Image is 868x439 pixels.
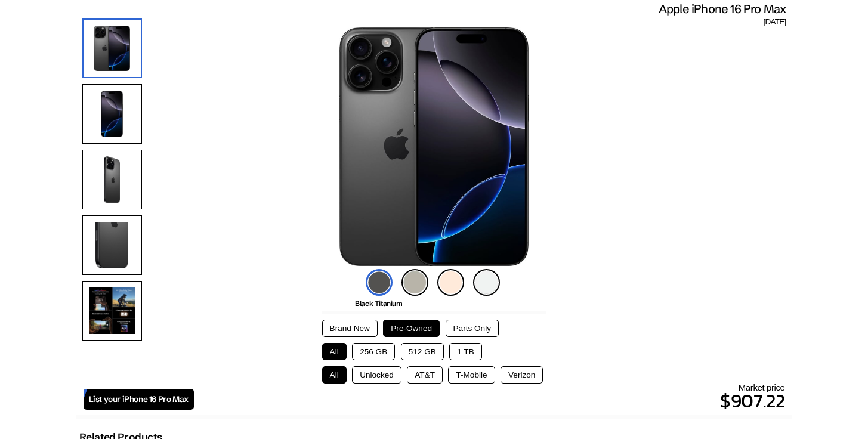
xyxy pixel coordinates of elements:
[446,320,499,337] button: Parts Only
[501,366,543,384] button: Verizon
[352,366,401,384] button: Unlocked
[82,84,142,144] img: Front
[322,366,347,384] button: All
[352,343,395,360] button: 256 GB
[82,281,142,341] img: Features
[407,366,443,384] button: AT&T
[339,27,529,266] img: iPhone 16 Pro Max
[764,17,786,27] span: [DATE]
[84,389,194,410] a: List your iPhone 16 Pro Max
[437,269,464,296] img: desert-titanium-icon
[322,343,347,360] button: All
[473,269,500,296] img: white-titanium-icon
[383,320,440,337] button: Pre-Owned
[82,18,142,78] img: iPhone 16 Pro Max
[659,1,786,17] span: Apple iPhone 16 Pro Max
[449,343,481,360] button: 1 TB
[355,299,402,308] span: Black Titanium
[448,366,495,384] button: T-Mobile
[322,320,378,337] button: Brand New
[194,382,785,415] div: Market price
[89,394,189,404] span: List your iPhone 16 Pro Max
[366,269,393,296] img: black-titanium-icon
[82,150,142,209] img: Rear
[194,387,785,415] p: $907.22
[401,343,444,360] button: 512 GB
[82,215,142,275] img: Camera
[401,269,428,296] img: natural-titanium-icon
